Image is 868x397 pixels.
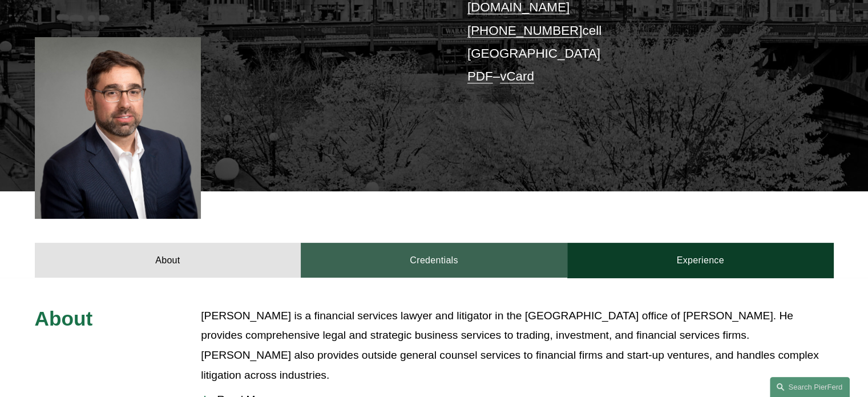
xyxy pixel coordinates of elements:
a: Experience [567,243,834,277]
a: [PHONE_NUMBER] [467,23,583,38]
span: About [35,307,93,330]
a: vCard [500,69,534,83]
a: Credentials [301,243,567,277]
a: PDF [467,69,493,83]
a: About [35,243,301,277]
a: Search this site [770,377,850,397]
p: [PERSON_NAME] is a financial services lawyer and litigator in the [GEOGRAPHIC_DATA] office of [PE... [201,306,833,385]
